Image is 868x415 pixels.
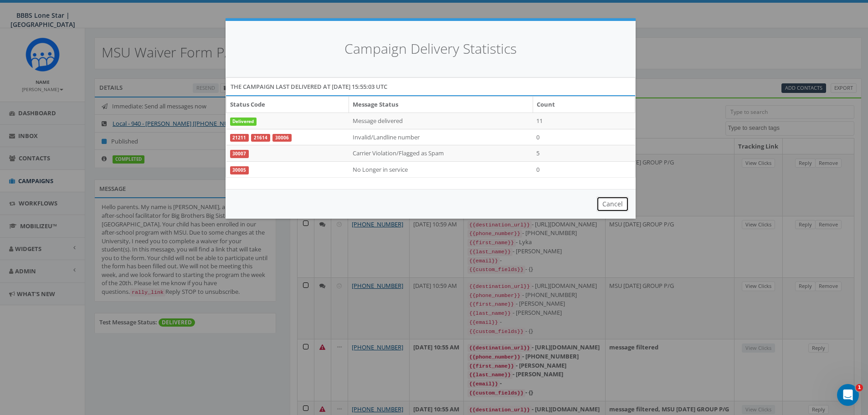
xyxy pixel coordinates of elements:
[353,100,398,108] b: Message Status
[251,134,270,142] a: 21614
[349,145,533,162] td: Carrier Violation/Flagged as Spam
[349,161,533,177] td: No Longer in service
[230,100,265,108] b: Status Code
[272,134,292,142] a: 30006
[239,39,622,59] h4: Campaign Delivery Statistics
[230,118,257,126] span: Delivered
[537,100,555,108] b: Count
[596,196,629,212] button: Cancel
[349,129,533,145] td: Invalid/Landline number
[230,134,249,142] a: 21211
[533,129,635,145] td: 0
[230,150,249,158] a: 30007
[349,113,533,129] td: Message delivered
[226,77,636,96] div: The campaign last delivered at [DATE] 15:55:03 UTC
[856,384,863,391] span: 1
[533,113,635,129] td: 11
[533,161,635,177] td: 0
[533,145,635,162] td: 5
[837,384,859,406] iframe: Intercom live chat
[230,166,249,174] a: 30005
